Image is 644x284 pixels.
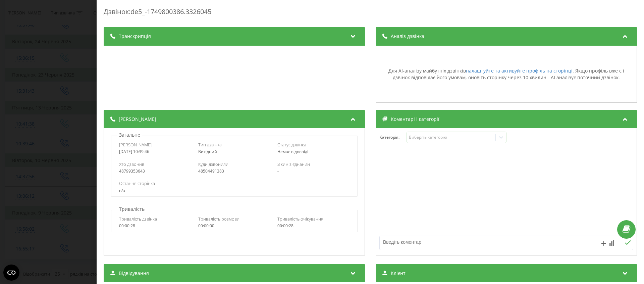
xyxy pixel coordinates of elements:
[277,142,306,148] span: Статус дзвінка
[119,142,152,148] span: [PERSON_NAME]
[391,270,406,277] span: Клієнт
[277,149,308,154] span: Немає відповіді
[119,149,191,154] div: [DATE] 10:39:46
[379,135,406,140] h4: Категорія :
[198,224,270,228] div: 00:00:00
[117,132,142,138] p: Загальне
[119,169,191,174] div: 48799353643
[119,188,349,193] div: n/a
[119,270,149,277] span: Відвідування
[409,135,493,140] div: Виберіть категорію
[119,33,151,40] span: Транскрипція
[3,265,19,281] button: Open CMP widget
[277,224,350,228] div: 00:00:28
[198,216,239,222] span: Тривалість розмови
[198,161,228,167] span: Куди дзвонили
[119,161,144,167] span: Хто дзвонив
[277,169,350,174] div: -
[117,206,146,212] p: Тривалість
[198,169,270,174] div: 48504491383
[391,33,424,40] span: Аналіз дзвінка
[119,116,156,123] span: [PERSON_NAME]
[198,149,217,154] span: Вихідний
[379,67,633,81] div: Для AI-аналізу майбутніх дзвінків . Якщо профіль вже є і дзвінок відповідає його умовам, оновіть ...
[104,7,637,20] div: Дзвінок : de5_-1749800386.3326045
[198,142,222,148] span: Тип дзвінка
[119,180,155,186] span: Остання сторінка
[119,216,157,222] span: Тривалість дзвінка
[277,161,310,167] span: З ким з'єднаний
[119,224,191,228] div: 00:00:28
[466,67,573,74] a: налаштуйте та активуйте профіль на сторінці
[391,116,439,123] span: Коментарі і категорії
[277,216,323,222] span: Тривалість очікування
